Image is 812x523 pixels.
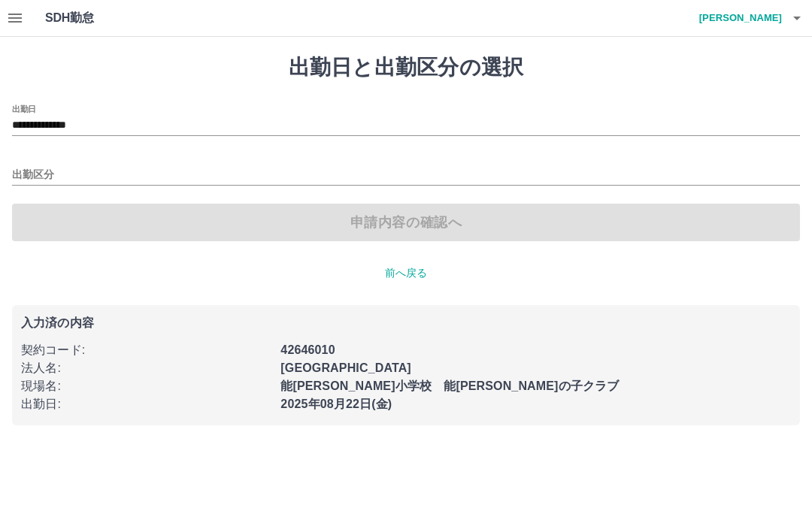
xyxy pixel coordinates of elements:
[280,361,411,374] b: [GEOGRAPHIC_DATA]
[21,359,271,377] p: 法人名 :
[12,265,800,281] p: 前へ戻る
[21,317,791,329] p: 入力済の内容
[280,343,335,356] b: 42646010
[280,398,392,410] b: 2025年08月22日(金)
[21,395,271,413] p: 出勤日 :
[280,379,619,392] b: 能[PERSON_NAME]小学校 能[PERSON_NAME]の子クラブ
[21,341,271,359] p: 契約コード :
[12,103,36,114] label: 出勤日
[12,55,800,80] h1: 出勤日と出勤区分の選択
[21,377,271,395] p: 現場名 :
